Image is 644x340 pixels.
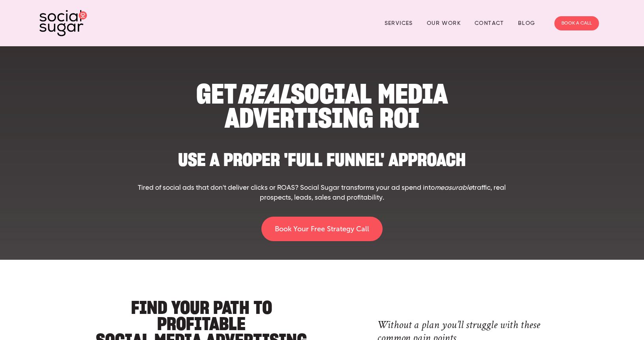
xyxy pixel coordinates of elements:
[261,217,383,241] a: Book Your Free Strategy Call
[475,17,504,29] a: Contact
[237,77,291,111] em: real
[554,16,599,30] a: BOOK A CALL
[427,17,461,29] a: Our Work
[136,82,508,130] h1: Get Social Media Advertising ROI
[39,10,87,36] img: SocialSugar
[385,17,413,29] a: Services
[136,144,508,168] h2: Use a proper 'full funnel' approach
[518,17,535,29] a: Blog
[435,185,472,191] em: measurable
[136,183,508,203] p: Tired of social ads that don't deliver clicks or ROAS? Social Sugar transforms your ad spend into...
